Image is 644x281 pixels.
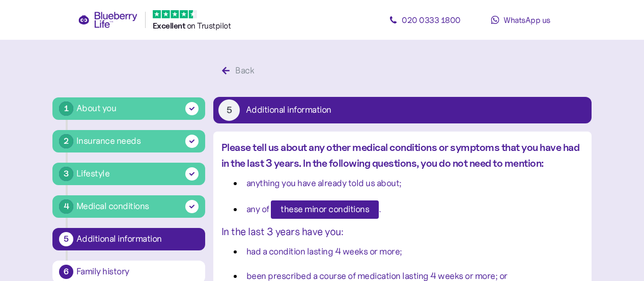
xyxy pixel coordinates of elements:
div: Additional information [76,235,199,244]
button: Back [213,60,266,82]
button: these minor conditions [271,200,379,219]
div: any of . [246,200,381,219]
div: Back [235,64,254,78]
div: 1 [59,101,73,116]
div: Please tell us about any other medical conditions or symptoms that you have had in the last 3 yea... [221,140,583,171]
div: 2 [59,134,73,148]
div: Medical conditions [76,199,149,213]
div: 5 [59,232,73,246]
div: Lifestyle [76,167,110,181]
button: 5Additional information [52,228,205,250]
button: 1About you [52,97,205,120]
div: Family history [76,267,199,276]
span: WhatsApp us [503,15,550,25]
span: Excellent ️ [153,21,187,31]
button: 4Medical conditions [52,195,205,218]
span: 020 0333 1800 [402,15,461,25]
div: 4 [59,199,73,214]
span: on Trustpilot [187,20,231,31]
span: these minor conditions [281,201,369,218]
div: Additional information [246,106,331,115]
a: 020 0333 1800 [379,10,471,30]
div: 3 [59,167,73,181]
div: Insurance needs [76,134,141,148]
button: 3Lifestyle [52,163,205,185]
button: 5Additional information [213,97,592,123]
div: 6 [59,265,73,279]
div: anything you have already told us about; [246,176,402,190]
a: WhatsApp us [475,10,567,30]
div: 5 [218,99,240,121]
div: had a condition lasting 4 weeks or more; [246,245,402,259]
div: About you [76,101,117,115]
div: In the last 3 years have you: [221,224,583,240]
button: 2Insurance needs [52,130,205,152]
